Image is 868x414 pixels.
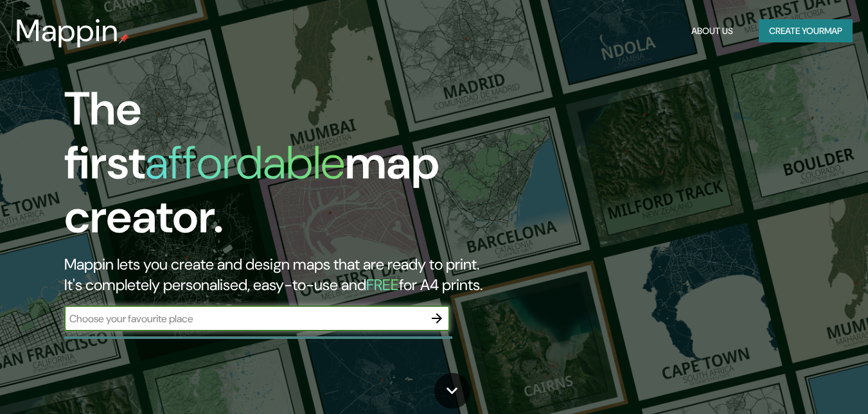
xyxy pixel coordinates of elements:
button: Create yourmap [759,19,853,43]
input: Choose your favourite place [64,311,424,326]
h1: The first map creator. [64,82,499,254]
h5: FREE [366,275,399,295]
h3: Mappin [15,13,119,49]
h2: Mappin lets you create and design maps that are ready to print. It's completely personalised, eas... [64,254,499,295]
button: About Us [686,19,738,43]
img: mappin-pin [119,33,129,44]
h1: affordable [145,133,345,193]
